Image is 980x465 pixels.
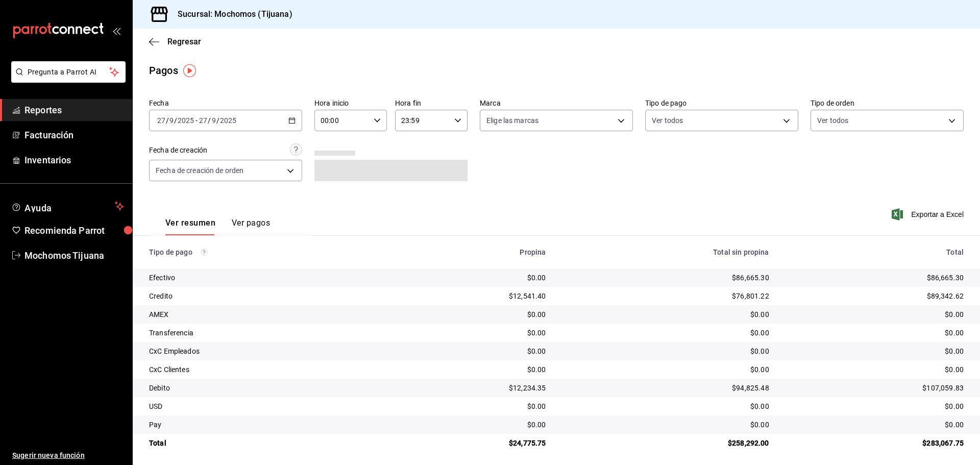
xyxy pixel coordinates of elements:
[24,153,124,167] span: Inventarios
[786,328,964,338] div: $0.00
[562,273,769,283] div: $86,665.30
[395,100,468,107] label: Hora fin
[232,218,270,235] button: Ver pagos
[398,401,546,411] div: $0.00
[166,116,169,125] span: /
[562,328,769,338] div: $0.00
[177,116,194,125] input: ----
[652,115,683,126] span: Ver todos
[562,401,769,411] div: $0.00
[398,248,546,256] div: Propina
[398,328,546,338] div: $0.00
[786,309,964,320] div: $0.00
[149,438,381,448] div: Total
[174,116,177,125] span: /
[149,309,381,320] div: AMEX
[149,37,201,46] button: Regresar
[645,100,798,107] label: Tipo de pago
[314,100,387,107] label: Hora inicio
[398,383,546,393] div: $12,234.35
[562,383,769,393] div: $94,825.48
[398,273,546,283] div: $0.00
[149,145,207,156] div: Fecha de creación
[149,364,381,375] div: CxC Clientes
[786,420,964,430] div: $0.00
[165,218,215,235] button: Ver resumen
[786,273,964,283] div: $86,665.30
[149,383,381,393] div: Debito
[149,248,381,256] div: Tipo de pago
[786,248,964,256] div: Total
[28,67,110,78] span: Pregunta a Parrot AI
[486,115,538,126] span: Elige las marcas
[786,291,964,301] div: $89,342.62
[24,103,124,117] span: Reportes
[811,100,964,107] label: Tipo de orden
[7,74,126,85] a: Pregunta a Parrot AI
[24,128,124,142] span: Facturación
[156,165,243,176] span: Fecha de creación de orden
[24,200,111,212] span: Ayuda
[112,27,120,35] button: open_drawer_menu
[149,328,381,338] div: Transferencia
[398,364,546,375] div: $0.00
[24,224,124,237] span: Recomienda Parrot
[149,291,381,301] div: Credito
[562,420,769,430] div: $0.00
[201,249,208,256] svg: Los pagos realizados con Pay y otras terminales son montos brutos.
[183,64,196,77] img: Tooltip marker
[169,116,174,125] input: --
[219,116,237,125] input: ----
[786,364,964,375] div: $0.00
[562,291,769,301] div: $76,801.22
[149,401,381,411] div: USD
[24,249,124,262] span: Mochomos Tijuana
[12,450,124,461] span: Sugerir nueva función
[786,383,964,393] div: $107,059.83
[211,116,216,125] input: --
[562,438,769,448] div: $258,292.00
[894,208,964,221] button: Exportar a Excel
[149,273,381,283] div: Efectivo
[398,291,546,301] div: $12,541.40
[398,309,546,320] div: $0.00
[167,37,201,46] span: Regresar
[562,248,769,256] div: Total sin propina
[216,116,219,125] span: /
[208,116,211,125] span: /
[786,401,964,411] div: $0.00
[562,309,769,320] div: $0.00
[149,100,302,107] label: Fecha
[398,346,546,356] div: $0.00
[149,63,178,78] div: Pagos
[398,420,546,430] div: $0.00
[149,346,381,356] div: CxC Empleados
[817,115,848,126] span: Ver todos
[786,438,964,448] div: $283,067.75
[398,438,546,448] div: $24,775.75
[562,346,769,356] div: $0.00
[480,100,633,107] label: Marca
[169,8,292,20] h3: Sucursal: Mochomos (Tijuana)
[149,420,381,430] div: Pay
[157,116,166,125] input: --
[165,218,270,235] div: navigation tabs
[786,346,964,356] div: $0.00
[195,116,198,125] span: -
[562,364,769,375] div: $0.00
[199,116,208,125] input: --
[11,61,126,83] button: Pregunta a Parrot AI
